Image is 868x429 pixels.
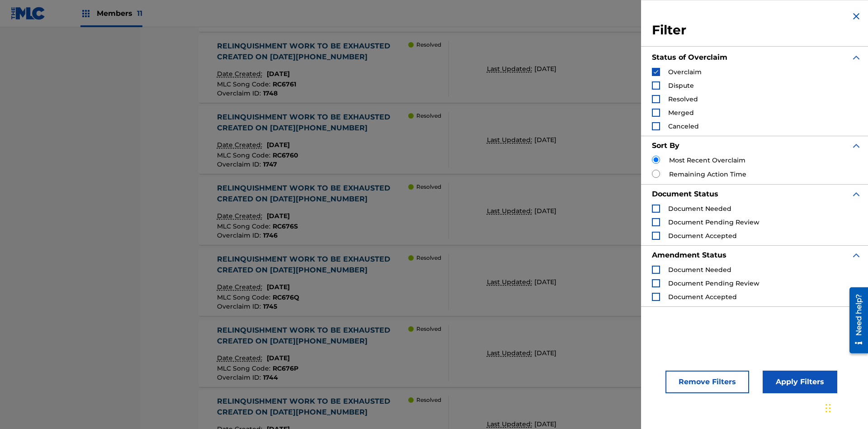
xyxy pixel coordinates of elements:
p: Resolved [416,325,441,333]
span: Overclaim ID : [217,302,263,310]
p: Date Created: [217,140,264,150]
span: Overclaim ID : [217,89,263,97]
p: Last Updated: [487,348,534,358]
button: Remove Filters [665,371,749,393]
h3: Filter [652,22,862,38]
span: Members [97,8,142,19]
span: Document Needed [668,205,731,213]
a: RELINQUISHMENT WORK TO BE EXHAUSTED CREATED ON [DATE][PHONE_NUMBER]Date Created:[DATE]MLC Song Co... [198,319,810,387]
iframe: Chat Widget [823,386,868,429]
div: RELINQUISHMENT WORK TO BE EXHAUSTED CREATED ON [DATE][PHONE_NUMBER] [217,396,409,418]
span: Dispute [668,81,694,90]
span: RC6760 [273,151,298,159]
p: Date Created: [217,69,264,79]
div: RELINQUISHMENT WORK TO BE EXHAUSTED CREATED ON [DATE][PHONE_NUMBER] [217,41,409,62]
span: Document Accepted [668,232,737,240]
label: Most Recent Overclaim [669,156,745,165]
strong: Sort By [652,141,679,150]
span: 11 [137,9,142,18]
span: [DATE] [534,207,557,215]
div: Drag [826,395,831,422]
a: RELINQUISHMENT WORK TO BE EXHAUSTED CREATED ON [DATE][PHONE_NUMBER]Date Created:[DATE]MLC Song Co... [198,35,810,103]
img: close [851,11,862,22]
div: RELINQUISHMENT WORK TO BE EXHAUSTED CREATED ON [DATE][PHONE_NUMBER] [217,112,409,133]
span: Document Accepted [668,293,737,301]
span: [DATE] [267,212,290,220]
span: Resolved [668,95,698,103]
span: Document Needed [668,266,731,274]
span: MLC Song Code : [217,80,273,88]
div: RELINQUISHMENT WORK TO BE EXHAUSTED CREATED ON [DATE][PHONE_NUMBER] [217,254,409,276]
strong: Amendment Status [652,251,726,259]
p: Last Updated: [487,277,534,287]
span: [DATE] [534,65,557,73]
span: MLC Song Code : [217,222,273,230]
span: Document Pending Review [668,218,759,226]
div: RELINQUISHMENT WORK TO BE EXHAUSTED CREATED ON [DATE][PHONE_NUMBER] [217,183,409,205]
span: Overclaim ID : [217,160,263,168]
a: RELINQUISHMENT WORK TO BE EXHAUSTED CREATED ON [DATE][PHONE_NUMBER]Date Created:[DATE]MLC Song Co... [198,106,810,174]
span: Canceled [668,122,699,130]
span: [DATE] [267,283,290,291]
p: Resolved [416,41,441,49]
p: Resolved [416,396,441,404]
p: Last Updated: [487,135,534,145]
p: Last Updated: [487,206,534,216]
p: Date Created: [217,353,264,363]
span: [DATE] [267,354,290,362]
img: expand [851,140,862,151]
span: Overclaim ID : [217,373,263,381]
span: Document Pending Review [668,279,759,287]
img: expand [851,250,862,261]
span: 1744 [263,373,278,381]
span: Overclaim [668,68,702,76]
strong: Status of Overclaim [652,53,727,62]
iframe: Resource Center [843,284,868,358]
p: Resolved [416,112,441,120]
span: RC676S [273,222,298,230]
button: Apply Filters [763,371,837,393]
img: MLC Logo [11,7,46,20]
p: Date Created: [217,211,264,221]
img: Top Rightsholders [80,8,91,19]
img: expand [851,189,862,200]
img: expand [851,52,862,63]
span: 1748 [263,89,278,97]
span: MLC Song Code : [217,293,273,301]
span: Overclaim ID : [217,231,263,239]
span: 1746 [263,231,278,239]
a: RELINQUISHMENT WORK TO BE EXHAUSTED CREATED ON [DATE][PHONE_NUMBER]Date Created:[DATE]MLC Song Co... [198,177,810,245]
img: checkbox [653,69,659,75]
span: [DATE] [534,420,557,428]
p: Last Updated: [487,64,534,74]
span: 1747 [263,160,277,168]
strong: Document Status [652,190,718,198]
a: RELINQUISHMENT WORK TO BE EXHAUSTED CREATED ON [DATE][PHONE_NUMBER]Date Created:[DATE]MLC Song Co... [198,248,810,316]
span: MLC Song Code : [217,364,273,372]
span: [DATE] [267,70,290,78]
span: [DATE] [534,136,557,144]
div: RELINQUISHMENT WORK TO BE EXHAUSTED CREATED ON [DATE][PHONE_NUMBER] [217,325,409,347]
span: [DATE] [267,141,290,149]
label: Remaining Action Time [669,170,746,179]
span: RC676P [273,364,298,372]
p: Date Created: [217,282,264,292]
span: MLC Song Code : [217,151,273,159]
span: RC676Q [273,293,299,301]
span: Merged [668,109,694,117]
p: Last Updated: [487,419,534,429]
p: Resolved [416,254,441,262]
span: 1745 [263,302,277,310]
span: [DATE] [534,278,557,286]
span: RC6761 [273,80,296,88]
p: Resolved [416,183,441,191]
span: [DATE] [534,349,557,357]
